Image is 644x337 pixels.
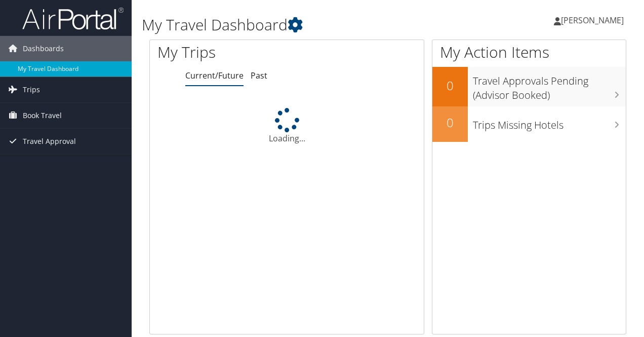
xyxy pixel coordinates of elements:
[473,113,626,132] h3: Trips Missing Hotels
[432,42,626,63] h1: My Action Items
[23,77,40,102] span: Trips
[432,106,626,142] a: 0Trips Missing Hotels
[23,103,62,128] span: Book Travel
[251,70,267,81] a: Past
[432,114,468,131] h2: 0
[432,77,468,94] h2: 0
[554,5,634,35] a: [PERSON_NAME]
[432,67,626,106] a: 0Travel Approvals Pending (Advisor Booked)
[473,69,626,102] h3: Travel Approvals Pending (Advisor Booked)
[23,36,64,61] span: Dashboards
[561,15,624,26] span: [PERSON_NAME]
[142,14,470,35] h1: My Travel Dashboard
[22,7,124,30] img: airportal-logo.png
[23,129,76,154] span: Travel Approval
[185,70,244,81] a: Current/Future
[157,42,302,63] h1: My Trips
[150,108,424,144] div: Loading...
